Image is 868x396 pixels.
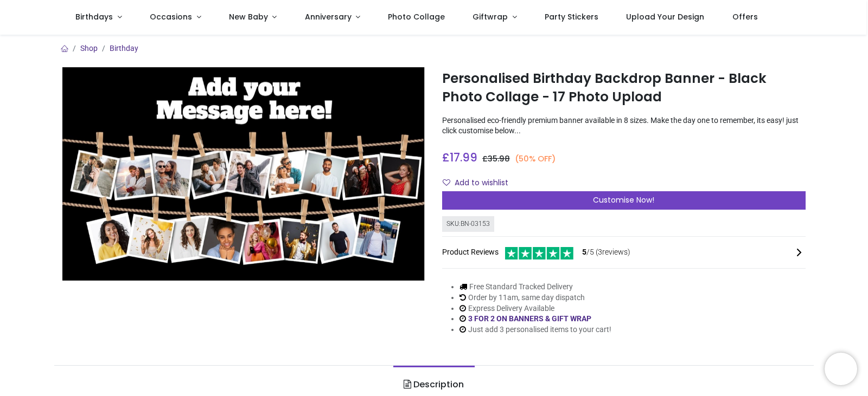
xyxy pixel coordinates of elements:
span: Party Stickers [545,11,598,22]
a: Birthday [110,44,138,53]
span: 5 [582,248,586,256]
div: Product Reviews [442,245,806,260]
span: £ [482,153,510,164]
button: Add to wishlistAdd to wishlist [442,174,518,192]
small: (50% OFF) [515,153,556,165]
iframe: Brevo live chat [825,353,857,385]
span: /5 ( 3 reviews) [582,247,630,258]
li: Free Standard Tracked Delivery [459,282,611,293]
li: Express Delivery Available [459,303,611,314]
span: £ [442,150,477,165]
span: Giftwrap [473,11,508,22]
span: 35.98 [488,153,510,164]
span: Anniversary [305,11,352,22]
h1: Personalised Birthday Backdrop Banner - Black Photo Collage - 17 Photo Upload [442,69,806,107]
p: Personalised eco-friendly premium banner available in 8 sizes. Make the day one to remember, its ... [442,115,806,137]
a: Shop [80,44,98,53]
a: 3 FOR 2 ON BANNERS & GIFT WRAP [468,314,591,323]
span: Offers [732,11,758,22]
span: Customise Now! [593,194,654,205]
li: Order by 11am, same day dispatch [459,293,611,303]
span: Upload Your Design [626,11,704,22]
div: SKU: BN-03153 [442,216,494,232]
i: Add to wishlist [443,179,450,186]
span: New Baby [229,11,268,22]
img: Personalised Birthday Backdrop Banner - Black Photo Collage - 17 Photo Upload [62,67,426,281]
span: Birthdays [75,11,113,22]
span: Photo Collage [388,11,445,22]
span: 17.99 [450,150,477,165]
span: Occasions [150,11,192,22]
li: Just add 3 personalised items to your cart! [459,324,611,335]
